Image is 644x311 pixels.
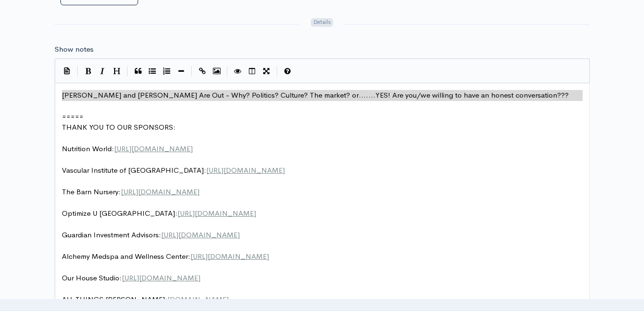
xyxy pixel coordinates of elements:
button: Bold [81,64,95,78]
span: Guardian Investment Advisors: [62,230,240,239]
button: Numbered List [160,64,174,78]
span: Details [311,18,333,27]
button: Insert Show Notes Template [60,63,74,78]
span: Nutrition World: [62,144,193,153]
button: Create Link [195,64,210,78]
i: | [127,66,128,77]
button: Generic List [145,64,160,78]
span: ALL THINGS [PERSON_NAME]: [62,295,229,304]
button: Heading [110,64,124,78]
span: Optimize U [GEOGRAPHIC_DATA]: [62,209,256,218]
span: [URL][DOMAIN_NAME] [161,230,240,239]
i: | [227,66,228,77]
button: Markdown Guide [281,64,295,78]
span: [URL][DOMAIN_NAME] [121,187,199,196]
button: Insert Image [210,64,224,78]
button: Toggle Fullscreen [259,64,274,78]
span: Alchemy Medspa and Wellness Center: [62,252,269,261]
span: [URL][DOMAIN_NAME] [177,209,256,218]
span: [URL][DOMAIN_NAME] [206,166,285,175]
span: Our House Studio: [62,273,200,282]
i: | [77,66,78,77]
button: Insert Horizontal Line [174,64,188,78]
button: Toggle Preview [231,64,245,78]
span: [URL][DOMAIN_NAME] [190,252,269,261]
span: [DOMAIN_NAME] [167,295,229,304]
span: [PERSON_NAME] and [PERSON_NAME] Are Out - Why? Politics? Culture? The market? or.......YES! Are y... [62,90,569,100]
span: [URL][DOMAIN_NAME] [122,273,200,282]
span: The Barn Nursery: [62,187,199,196]
button: Quote [131,64,145,78]
span: Vascular Institute of [GEOGRAPHIC_DATA]: [62,166,285,175]
span: THANK YOU TO OUR SPONSORS: [62,122,176,132]
label: Show notes [55,44,94,55]
span: [URL][DOMAIN_NAME] [114,144,193,153]
i: | [277,66,278,77]
button: Toggle Side by Side [245,64,259,78]
button: Italic [95,64,110,78]
i: | [191,66,192,77]
span: ===== [62,112,83,121]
